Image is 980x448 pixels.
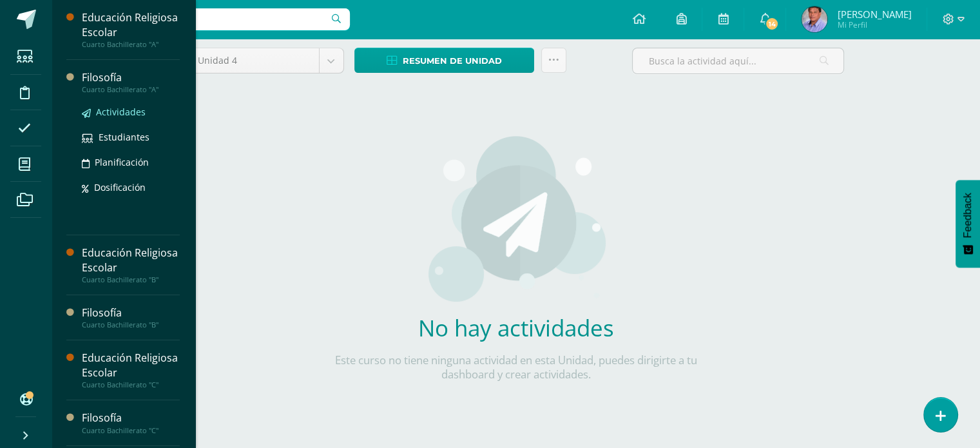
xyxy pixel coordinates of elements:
div: Cuarto Bachillerato "B" [82,320,180,329]
span: 14 [765,17,779,31]
a: Planificación [82,155,180,170]
span: Dosificación [94,181,146,193]
img: 92459bc38e4c31e424b558ad48554e40.png [802,6,827,32]
div: Cuarto Bachillerato "C" [82,426,180,435]
div: Filosofía [82,70,180,85]
div: Cuarto Bachillerato "B" [82,275,180,284]
span: Estudiantes [99,131,149,143]
div: Cuarto Bachillerato "C" [82,380,180,389]
img: activities.png [425,135,607,302]
div: Cuarto Bachillerato "A" [82,40,180,49]
h2: No hay actividades [326,313,706,343]
a: FilosofíaCuarto Bachillerato "C" [82,411,180,434]
span: Planificación [95,156,149,168]
div: Educación Religiosa Escolar [82,10,180,40]
span: Mi Perfil [837,19,911,30]
div: Educación Religiosa Escolar [82,351,180,380]
a: Dosificación [82,180,180,195]
span: Feedback [962,193,974,238]
a: FilosofíaCuarto Bachillerato "B" [82,306,180,329]
span: Resumen de unidad [403,49,502,73]
a: Resumen de unidad [354,48,534,73]
div: Filosofía [82,411,180,425]
a: Educación Religiosa EscolarCuarto Bachillerato "A" [82,10,180,49]
span: [PERSON_NAME] [837,8,911,21]
input: Busca la actividad aquí... [633,48,843,73]
div: Educación Religiosa Escolar [82,246,180,275]
button: Feedback - Mostrar encuesta [956,180,980,268]
input: Busca un usuario... [60,8,350,30]
div: Cuarto Bachillerato "A" [82,85,180,94]
p: Este curso no tiene ninguna actividad en esta Unidad, puedes dirigirte a tu dashboard y crear act... [326,353,706,382]
a: Unidad 4 [188,48,343,73]
a: Estudiantes [82,130,180,144]
a: FilosofíaCuarto Bachillerato "A" [82,70,180,94]
a: Educación Religiosa EscolarCuarto Bachillerato "B" [82,246,180,284]
span: Unidad 4 [198,48,309,73]
a: Educación Religiosa EscolarCuarto Bachillerato "C" [82,351,180,389]
span: Actividades [96,106,146,118]
a: Actividades [82,104,180,119]
div: Filosofía [82,306,180,320]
